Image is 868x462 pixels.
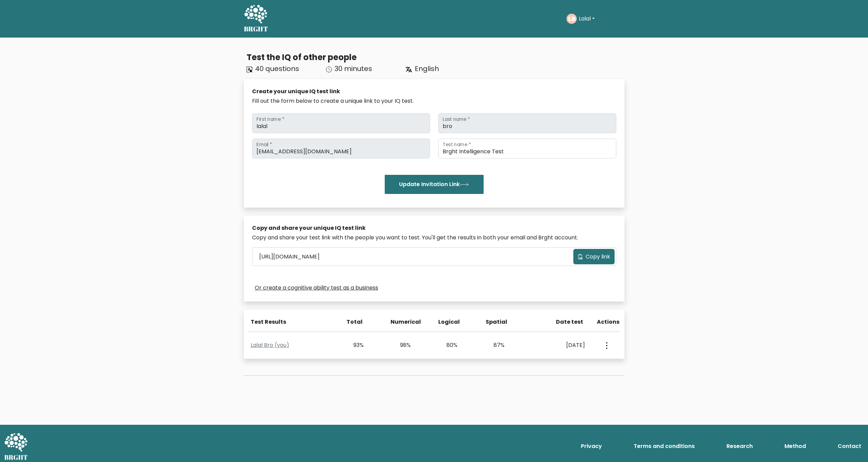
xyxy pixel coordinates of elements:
[252,234,616,242] div: Copy and share your test link with the people you want to test. You'll get the results in both yo...
[533,318,589,326] div: Date test
[415,64,439,73] span: English
[244,25,268,33] h5: BRGHT
[247,51,624,64] div: Test the IQ of other people
[485,341,504,349] div: 87%
[631,439,697,453] a: Terms and conditions
[577,14,597,23] button: Lalal
[568,15,575,23] text: LB
[385,175,484,194] button: Update Invitation Link
[782,439,809,453] a: Method
[343,318,363,326] div: Total
[251,318,335,326] div: Test Results
[344,341,364,349] div: 93%
[391,318,410,326] div: Numerical
[252,139,430,158] input: Email
[532,341,585,349] div: [DATE]
[244,3,268,35] a: BRGHT
[438,139,616,158] input: Test name
[335,64,372,73] span: 30 minutes
[252,87,616,96] div: Create your unique IQ test link
[252,224,616,232] div: Copy and share your unique IQ test link
[578,439,605,453] a: Privacy
[251,341,289,349] a: Lalal Bro (you)
[255,284,378,292] a: Or create a cognitive ability test as a business
[252,97,616,105] div: Fill out the form below to create a unique link to your IQ test.
[486,318,505,326] div: Spatial
[573,249,615,264] button: Copy link
[597,318,620,326] div: Actions
[391,341,411,349] div: 98%
[438,113,616,133] input: Last name
[835,439,864,453] a: Contact
[586,253,610,261] span: Copy link
[724,439,755,453] a: Research
[255,64,299,73] span: 40 questions
[438,341,458,349] div: 80%
[438,318,458,326] div: Logical
[252,113,430,133] input: First name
